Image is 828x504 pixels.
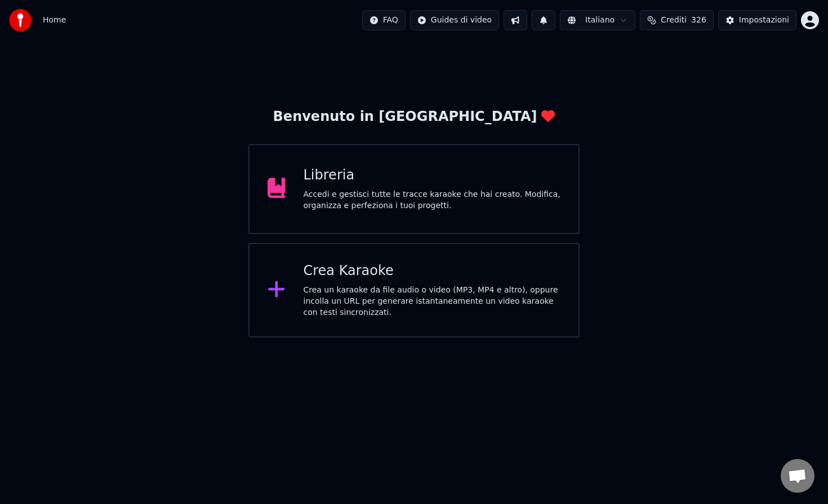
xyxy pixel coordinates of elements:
div: Impostazioni [739,15,789,26]
div: Libreria [304,166,561,184]
button: FAQ [362,10,406,30]
span: Home [43,15,66,26]
div: Crea Karaoke [304,262,561,280]
div: Aprire la chat [781,459,814,493]
div: Accedi e gestisci tutte le tracce karaoke che hai creato. Modifica, organizza e perfeziona i tuoi... [304,189,561,211]
div: Crea un karaoke da file audio o video (MP3, MP4 e altro), oppure incolla un URL per generare ista... [304,285,561,318]
span: Crediti [661,15,687,26]
img: youka [9,9,32,31]
div: Benvenuto in [GEOGRAPHIC_DATA] [273,108,555,126]
span: 326 [691,15,706,26]
button: Crediti326 [640,10,714,30]
button: Impostazioni [718,10,796,30]
nav: breadcrumb [43,15,66,26]
button: Guides di video [410,10,499,30]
